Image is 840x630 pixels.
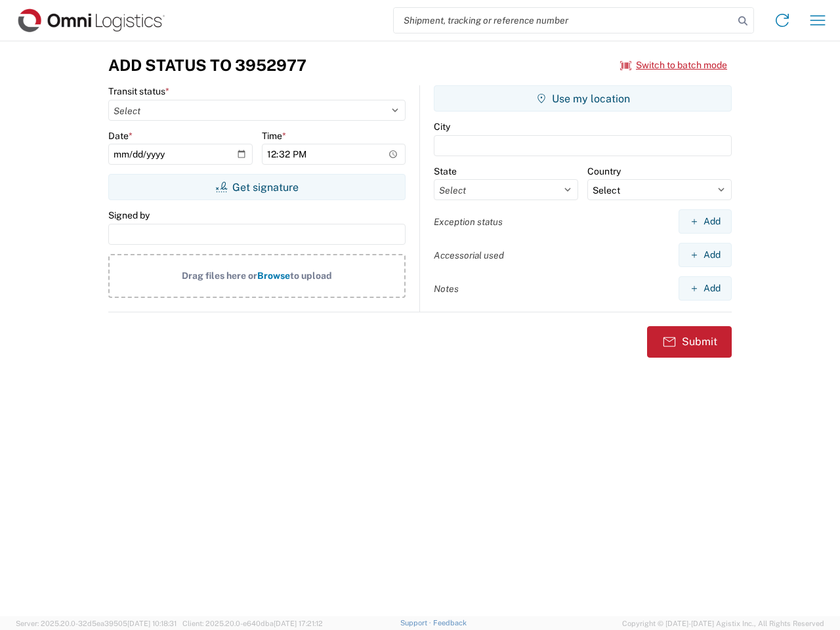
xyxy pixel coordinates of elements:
[433,619,467,627] a: Feedback
[434,216,503,228] label: Exception status
[108,174,406,200] button: Get signature
[587,165,621,177] label: Country
[16,619,177,627] span: Server: 2025.20.0-32d5ea39505
[108,209,150,221] label: Signed by
[434,121,450,133] label: City
[108,56,306,75] h3: Add Status to 3952977
[108,130,133,142] label: Date
[257,270,290,281] span: Browse
[679,276,732,301] button: Add
[622,618,824,629] span: Copyright © [DATE]-[DATE] Agistix Inc., All Rights Reserved
[434,85,732,112] button: Use my location
[679,243,732,267] button: Add
[290,270,332,281] span: to upload
[647,326,732,358] button: Submit
[620,54,727,76] button: Switch to batch mode
[274,619,323,627] span: [DATE] 17:21:12
[108,85,169,97] label: Transit status
[434,249,504,261] label: Accessorial used
[434,283,459,295] label: Notes
[182,270,257,281] span: Drag files here or
[400,619,433,627] a: Support
[679,209,732,234] button: Add
[434,165,457,177] label: State
[394,8,734,33] input: Shipment, tracking or reference number
[262,130,286,142] label: Time
[127,619,177,627] span: [DATE] 10:18:31
[182,619,323,627] span: Client: 2025.20.0-e640dba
